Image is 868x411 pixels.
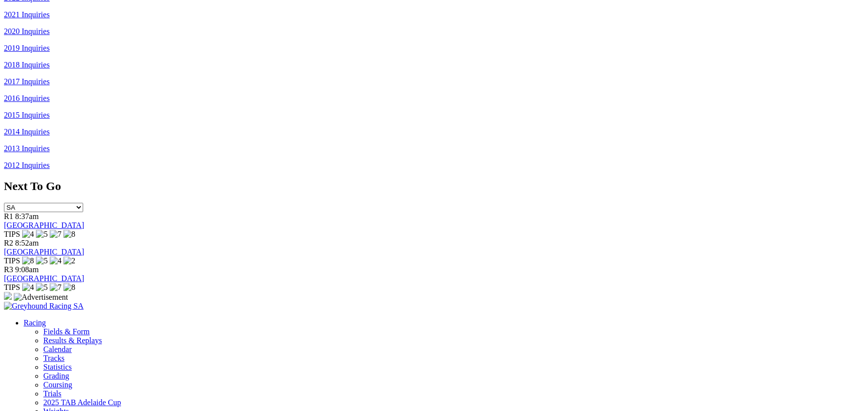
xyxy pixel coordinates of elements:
[22,230,34,239] img: 4
[43,380,72,389] a: Coursing
[4,256,20,265] span: TIPS
[43,336,102,345] a: Results & Replays
[43,389,62,398] a: Trials
[4,94,50,102] a: 2016 Inquiries
[4,274,84,283] a: [GEOGRAPHIC_DATA]
[4,302,84,311] img: Greyhound Racing SA
[43,354,64,362] a: Tracks
[4,161,50,169] a: 2012 Inquiries
[15,212,39,221] span: 8:37am
[4,111,50,119] a: 2015 Inquiries
[4,239,13,247] span: R2
[36,283,48,292] img: 5
[4,77,50,86] a: 2017 Inquiries
[36,256,48,265] img: 5
[50,230,62,239] img: 7
[36,230,48,239] img: 5
[4,127,50,136] a: 2014 Inquiries
[24,318,46,327] a: Racing
[4,44,50,52] a: 2019 Inquiries
[15,265,39,274] span: 9:08am
[43,372,69,380] a: Grading
[43,363,72,371] a: Statistics
[4,212,13,221] span: R1
[50,283,62,292] img: 7
[4,61,50,69] a: 2018 Inquiries
[50,256,62,265] img: 4
[4,144,50,153] a: 2013 Inquiries
[4,180,864,193] h2: Next To Go
[63,283,75,292] img: 8
[4,248,84,256] a: [GEOGRAPHIC_DATA]
[63,256,75,265] img: 2
[43,327,90,336] a: Fields & Form
[22,256,34,265] img: 8
[4,10,50,19] a: 2021 Inquiries
[4,221,84,229] a: [GEOGRAPHIC_DATA]
[15,239,39,247] span: 8:52am
[4,230,20,238] span: TIPS
[14,293,68,302] img: Advertisement
[43,398,121,407] a: 2025 TAB Adelaide Cup
[43,345,72,353] a: Calendar
[22,283,34,292] img: 4
[4,27,50,35] a: 2020 Inquiries
[4,283,20,291] span: TIPS
[4,265,13,274] span: R3
[63,230,75,239] img: 8
[4,292,12,300] img: 15187_Greyhounds_GreysPlayCentral_Resize_SA_WebsiteBanner_300x115_2025.jpg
